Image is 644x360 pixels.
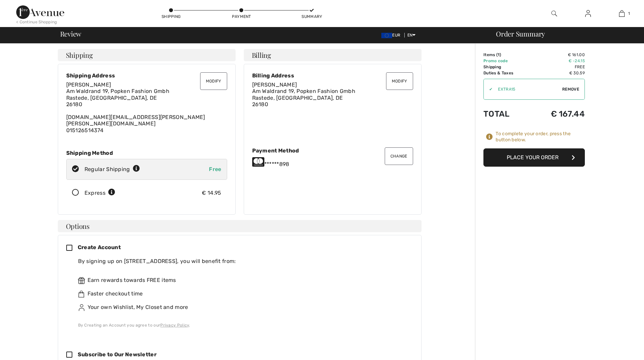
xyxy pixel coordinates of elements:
[58,220,422,232] h4: Options
[161,14,181,20] div: Shipping
[496,131,585,143] div: To complete your order, press the button below.
[386,72,413,90] button: Modify
[78,257,408,265] div: By signing up on [STREET_ADDRESS], you will benefit from:
[66,88,170,107] span: Am Waldrand 19, Popken Fashion Gmbh Rastede, [GEOGRAPHIC_DATA], DE 26180
[493,79,562,99] input: Promo code
[531,102,585,125] td: € 167.44
[385,147,413,165] button: Change
[483,102,531,125] td: Total
[562,86,579,92] span: Remove
[488,30,640,37] div: Order Summary
[381,33,403,38] span: EUR
[78,244,121,250] span: Create Account
[66,52,93,58] span: Shipping
[252,72,413,79] div: Billing Address
[252,147,413,154] div: Payment Method
[302,14,322,20] div: Summary
[78,291,85,297] img: faster.svg
[78,304,85,311] img: ownWishlist.svg
[60,30,81,37] span: Review
[160,323,189,328] a: Privacy Policy
[66,81,111,88] span: [PERSON_NAME]
[585,9,591,18] img: My Info
[381,33,392,38] img: Euro
[498,52,500,57] span: 1
[85,189,115,197] div: Express
[483,58,531,64] td: Promo code
[531,70,585,76] td: € 30.59
[605,9,638,18] a: 1
[531,58,585,64] td: € -24.15
[66,72,227,79] div: Shipping Address
[231,14,252,20] div: Payment
[483,52,531,58] td: Items ( )
[252,52,271,58] span: Billing
[551,9,557,18] img: search the website
[531,52,585,58] td: € 161.00
[66,150,227,156] div: Shipping Method
[483,148,585,167] button: Place Your Order
[78,351,157,358] span: Subscribe to Our Newsletter
[78,290,408,298] div: Faster checkout time
[483,64,531,70] td: Shipping
[16,19,57,25] div: < Continue Shopping
[407,33,416,38] span: EN
[628,10,630,17] span: 1
[483,70,531,76] td: Duties & Taxes
[580,9,596,18] a: Sign In
[16,5,64,19] img: 1ère Avenue
[200,72,227,90] button: Modify
[202,189,221,197] div: € 14.95
[85,165,140,173] div: Regular Shipping
[78,277,85,284] img: rewards.svg
[209,166,221,172] span: Free
[78,276,408,284] div: Earn rewards towards FREE items
[252,88,356,107] span: Am Waldrand 19, Popken Fashion Gmbh Rastede, [GEOGRAPHIC_DATA], DE 26180
[78,303,408,311] div: Your own Wishlist, My Closet and more
[66,81,227,134] div: [DOMAIN_NAME][EMAIL_ADDRESS][PERSON_NAME][PERSON_NAME][DOMAIN_NAME] 015126514374
[78,322,408,328] div: By Creating an Account you agree to our .
[252,81,297,88] span: [PERSON_NAME]
[619,9,625,18] img: My Bag
[531,64,585,70] td: Free
[484,86,493,92] div: ✔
